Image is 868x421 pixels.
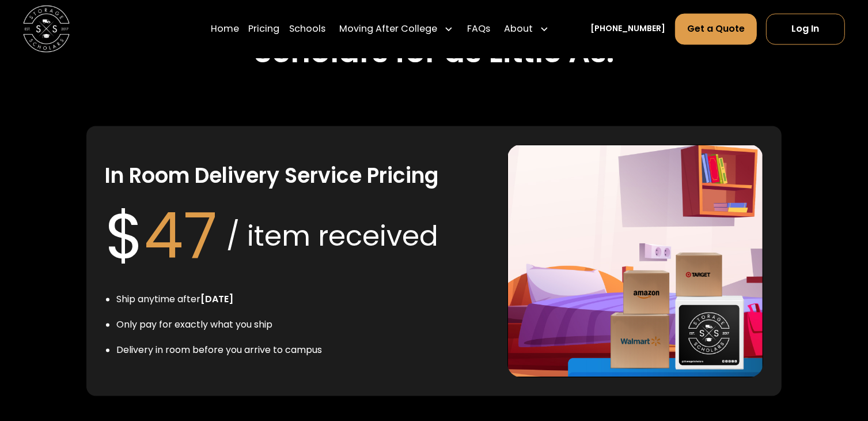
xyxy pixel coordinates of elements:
[249,13,280,45] a: Pricing
[211,13,239,45] a: Home
[116,318,322,332] li: Only pay for exactly what you ship
[504,22,533,36] div: About
[23,6,69,52] img: Storage Scholars main logo
[289,13,325,45] a: Schools
[507,145,763,378] img: In Room delivery.
[116,344,322,358] li: Delivery in room before you arrive to campus
[226,216,438,257] div: / item received
[23,6,69,52] a: home
[116,293,322,307] li: Ship anytime after
[339,22,437,36] div: Moving After College
[144,193,217,280] span: 47
[675,13,757,44] a: Get a Quote
[335,13,458,45] div: Moving After College
[499,13,554,45] div: About
[766,13,845,44] a: Log In
[200,293,233,306] strong: [DATE]
[105,163,438,190] h3: In Room Delivery Service Pricing
[591,23,666,35] a: [PHONE_NUMBER]
[467,13,490,45] a: FAQs
[105,190,217,284] div: $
